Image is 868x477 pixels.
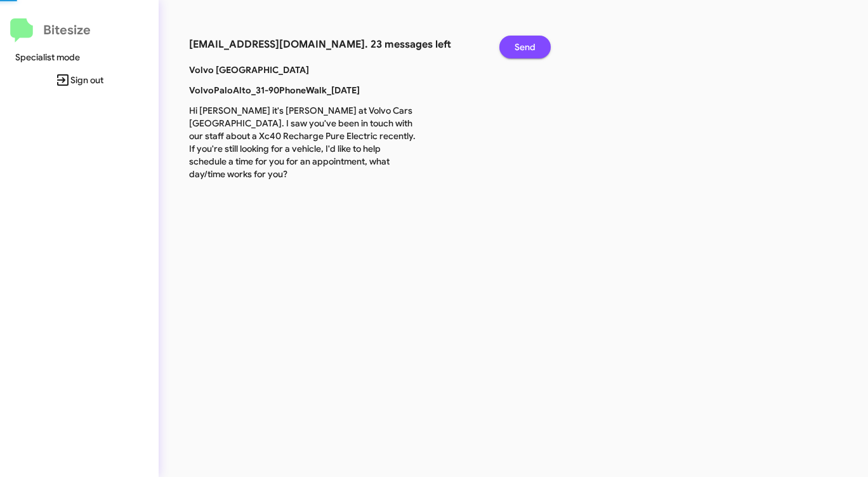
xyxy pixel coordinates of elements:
[189,64,309,76] b: Volvo [GEOGRAPHIC_DATA]
[10,69,148,91] span: Sign out
[10,18,91,43] a: Bitesize
[515,36,536,58] span: Send
[180,104,428,180] p: Hi [PERSON_NAME] it's [PERSON_NAME] at Volvo Cars [GEOGRAPHIC_DATA]. I saw you've been in touch w...
[189,84,360,96] b: VolvoPaloAlto_31-90PhoneWalk_[DATE]
[499,36,551,58] button: Send
[189,36,480,53] h3: [EMAIL_ADDRESS][DOMAIN_NAME]. 23 messages left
